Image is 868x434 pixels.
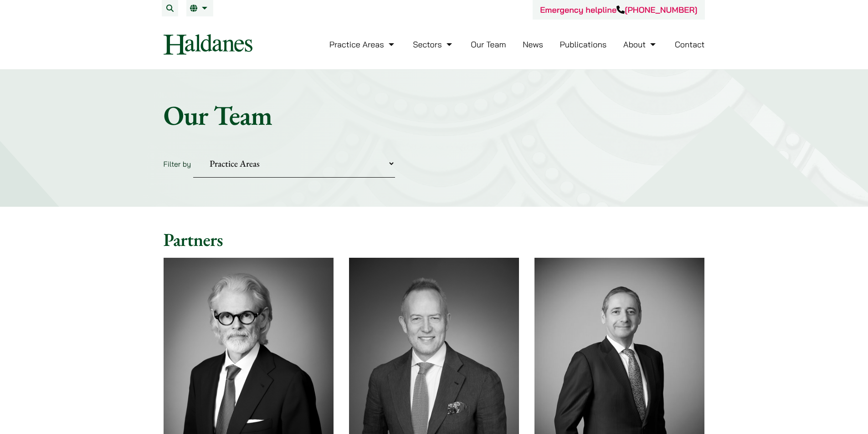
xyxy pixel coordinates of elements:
[675,39,705,50] a: Contact
[190,5,210,12] a: EN
[540,5,697,15] a: Emergency helpline[PHONE_NUMBER]
[164,229,705,250] h2: Partners
[329,39,396,50] a: Practice Areas
[623,39,658,50] a: About
[164,159,191,168] label: Filter by
[560,39,607,50] a: Publications
[164,34,252,55] img: Logo of Haldanes
[413,39,454,50] a: Sectors
[164,99,705,132] h1: Our Team
[523,39,543,50] a: News
[471,39,506,50] a: Our Team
